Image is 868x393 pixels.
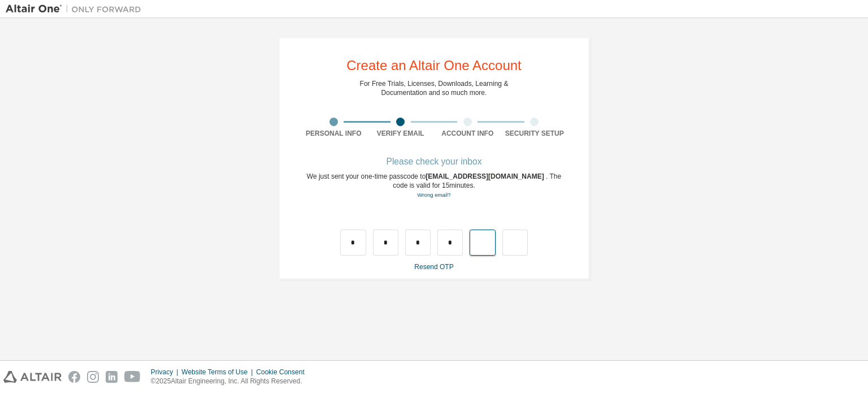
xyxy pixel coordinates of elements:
div: For Free Trials, Licenses, Downloads, Learning & Documentation and so much more. [360,79,509,97]
div: Privacy [151,368,181,377]
img: facebook.svg [68,371,80,383]
div: We just sent your one-time passcode to . The code is valid for 15 minutes. [300,172,568,200]
img: Altair One [6,3,147,15]
img: instagram.svg [87,371,99,383]
img: linkedin.svg [106,371,118,383]
div: Security Setup [501,129,568,138]
div: Please check your inbox [300,158,568,165]
a: Go back to the registration form [417,192,450,198]
p: © 2025 Altair Engineering, Inc. All Rights Reserved. [151,377,311,386]
div: Create an Altair One Account [346,59,522,72]
img: youtube.svg [124,371,141,383]
div: Cookie Consent [256,368,311,377]
img: altair_logo.svg [3,371,62,383]
div: Verify Email [367,129,435,138]
div: Account Info [434,129,501,138]
div: Personal Info [300,129,367,138]
span: [EMAIL_ADDRESS][DOMAIN_NAME] [426,172,546,180]
a: Resend OTP [414,263,453,271]
div: Website Terms of Use [181,368,256,377]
